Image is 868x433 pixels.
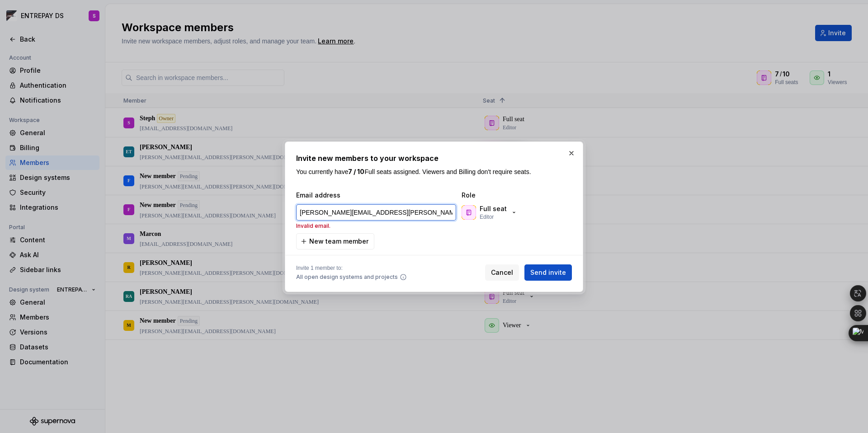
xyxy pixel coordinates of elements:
[460,203,521,221] button: Full seatEditor
[480,204,507,213] p: Full seat
[296,191,458,200] span: Email address
[524,264,572,281] button: Send invite
[309,237,368,246] span: New team member
[480,213,494,221] p: Editor
[491,268,513,277] span: Cancel
[485,264,519,281] button: Cancel
[530,268,566,277] span: Send invite
[296,233,374,249] button: New team member
[462,191,552,200] span: Role
[296,153,572,164] h2: Invite new members to your workspace
[296,222,456,230] p: Invalid email.
[296,264,407,272] span: Invite 1 member to:
[296,167,572,176] p: You currently have Full seats assigned. Viewers and Billing don't require seats.
[296,273,398,281] span: All open design systems and projects
[348,168,364,175] b: 7 / 10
